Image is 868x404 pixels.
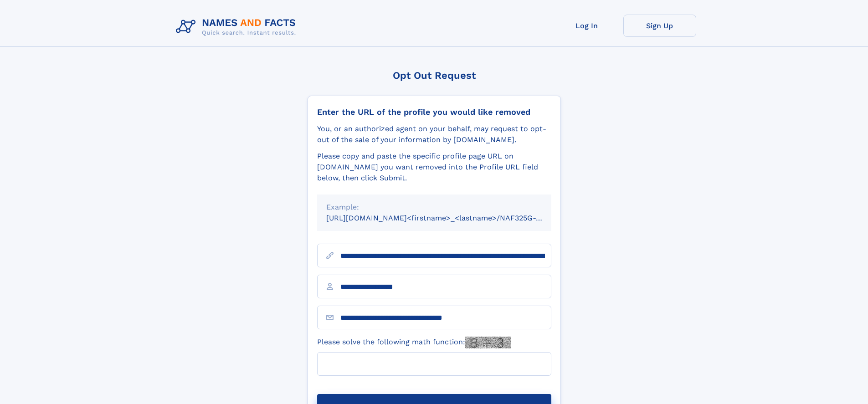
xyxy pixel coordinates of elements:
[172,15,303,39] img: Logo Names and Facts
[317,337,511,348] label: Please solve the following math function:
[326,202,542,213] div: Example:
[623,15,696,37] a: Sign Up
[326,214,569,222] small: [URL][DOMAIN_NAME]<firstname>_<lastname>/NAF325G-xxxxxxxx
[317,123,551,145] div: You, or an authorized agent on your behalf, may request to opt-out of the sale of your informatio...
[317,107,551,117] div: Enter the URL of the profile you would like removed
[308,70,561,81] div: Opt Out Request
[550,15,623,37] a: Log In
[317,151,551,184] div: Please copy and paste the specific profile page URL on [DOMAIN_NAME] you want removed into the Pr...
